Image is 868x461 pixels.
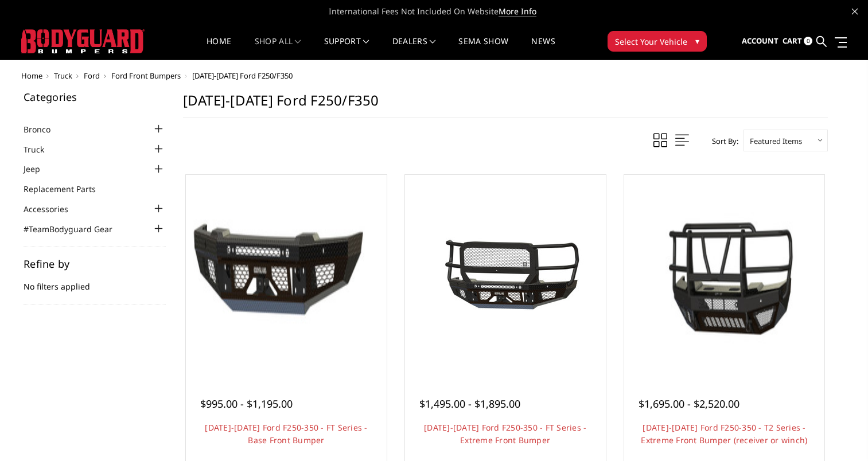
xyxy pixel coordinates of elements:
a: Bronco [24,123,65,135]
span: Cart [783,36,802,46]
a: Accessories [24,203,83,215]
a: Support [324,37,369,60]
a: Jeep [24,163,55,175]
button: Select Your Vehicle [608,31,707,52]
a: Truck [24,143,59,155]
a: #TeamBodyguard Gear [24,223,127,235]
a: Ford Front Bumpers [111,71,181,81]
a: SEMA Show [458,37,508,60]
span: Account [742,36,779,46]
span: Select Your Vehicle [615,36,687,48]
label: Sort By: [706,132,738,150]
span: ▾ [695,35,699,47]
a: Ford [84,71,100,81]
img: 2023-2025 Ford F250-350 - FT Series - Base Front Bumper [189,178,384,373]
a: News [531,37,555,60]
a: Cart 0 [783,26,812,57]
span: $995.00 - $1,195.00 [200,397,293,411]
h5: Categories [24,92,166,102]
a: Home [21,71,42,81]
a: Truck [54,71,72,81]
a: Home [207,37,231,60]
span: $1,695.00 - $2,520.00 [639,397,739,411]
h5: Refine by [24,259,166,269]
a: Dealers [392,37,436,60]
a: [DATE]-[DATE] Ford F250-350 - T2 Series - Extreme Front Bumper (receiver or winch) [641,422,807,446]
img: BODYGUARD BUMPERS [21,29,145,53]
a: 2023-2026 Ford F250-350 - T2 Series - Extreme Front Bumper (receiver or winch) 2023-2026 Ford F25... [627,178,822,373]
div: No filters applied [24,259,166,304]
a: shop all [255,37,301,60]
h1: [DATE]-[DATE] Ford F250/F350 [183,92,828,118]
span: $1,495.00 - $1,895.00 [419,397,520,411]
a: [DATE]-[DATE] Ford F250-350 - FT Series - Base Front Bumper [205,422,367,446]
a: [DATE]-[DATE] Ford F250-350 - FT Series - Extreme Front Bumper [424,422,586,446]
a: More Info [499,6,536,17]
span: 0 [804,37,812,45]
span: [DATE]-[DATE] Ford F250/F350 [192,71,293,81]
a: 2023-2026 Ford F250-350 - FT Series - Extreme Front Bumper 2023-2026 Ford F250-350 - FT Series - ... [408,178,603,373]
a: Replacement Parts [24,183,110,195]
a: Account [742,26,779,57]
